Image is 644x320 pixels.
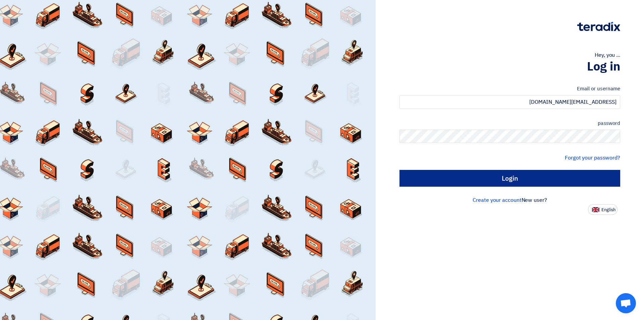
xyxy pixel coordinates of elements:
font: English [601,207,615,213]
font: Log in [587,57,620,76]
img: Teradix logo [577,22,620,31]
button: English [588,204,618,215]
a: Open chat [616,293,636,313]
img: en-US.png [592,207,599,212]
input: Login [399,170,620,187]
input: Enter your work email or username... [399,95,620,109]
font: New user? [522,196,547,204]
a: Create your account [473,196,521,204]
font: Email or username [577,85,620,92]
font: Hey, you ... [595,51,620,59]
font: password [598,120,620,127]
a: Forgot your password? [565,154,620,162]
